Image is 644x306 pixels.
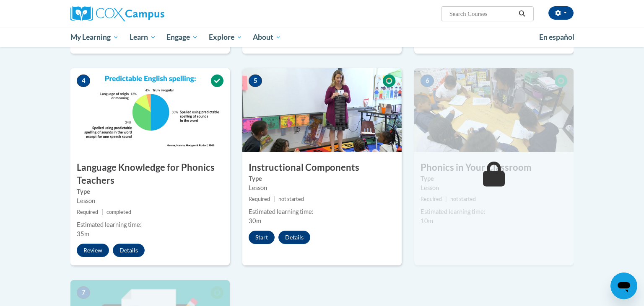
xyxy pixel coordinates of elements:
[70,161,230,187] h3: Language Knowledge for Phonics Teachers
[421,207,567,216] div: Estimated learning time:
[534,28,580,46] a: En español
[249,231,275,244] button: Start
[77,286,90,299] span: 7
[70,6,164,21] img: Cox Campus
[610,273,637,299] iframe: Button to launch messaging window
[449,9,516,19] input: Search Courses
[77,75,90,87] span: 4
[203,28,248,47] a: Explore
[209,32,242,42] span: Explore
[249,75,262,87] span: 5
[278,196,304,202] span: not started
[414,161,574,174] h3: Phonics in Your Classroom
[421,183,567,193] div: Lesson
[421,174,567,183] label: Type
[249,196,270,202] span: Required
[166,32,198,42] span: Engage
[249,217,261,224] span: 30m
[539,33,574,41] span: En español
[113,244,145,257] button: Details
[77,196,223,206] div: Lesson
[421,196,442,202] span: Required
[253,32,281,42] span: About
[421,217,433,224] span: 10m
[445,196,447,202] span: |
[249,183,395,193] div: Lesson
[77,220,223,229] div: Estimated learning time:
[65,28,124,47] a: My Learning
[548,6,574,20] button: Account Settings
[77,230,89,237] span: 35m
[130,32,156,42] span: Learn
[249,207,395,216] div: Estimated learning time:
[516,9,528,19] button: Search
[421,75,434,87] span: 6
[249,174,395,183] label: Type
[101,209,103,215] span: |
[70,6,230,21] a: Cox Campus
[248,28,287,47] a: About
[58,28,586,47] div: Main menu
[161,28,203,47] a: Engage
[106,209,131,215] span: completed
[242,68,402,152] img: Course Image
[278,231,310,244] button: Details
[77,187,223,196] label: Type
[414,68,574,152] img: Course Image
[77,209,98,215] span: Required
[450,196,476,202] span: not started
[242,161,402,174] h3: Instructional Components
[77,244,109,257] button: Review
[70,32,119,42] span: My Learning
[273,196,275,202] span: |
[124,28,161,47] a: Learn
[70,68,230,152] img: Course Image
